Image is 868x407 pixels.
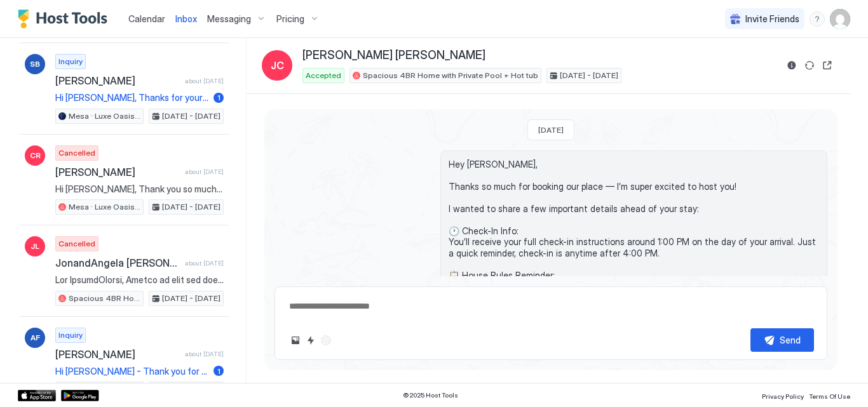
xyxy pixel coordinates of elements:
[802,58,817,73] button: Sync reservation
[302,48,485,63] span: [PERSON_NAME] [PERSON_NAME]
[162,201,220,213] span: [DATE] - [DATE]
[560,70,618,81] span: [DATE] - [DATE]
[780,333,801,347] div: Send
[55,348,180,361] span: [PERSON_NAME]
[69,201,140,213] span: Mesa · Luxe Oasis! Pool, Spa, Sauna, Theater & Games!
[217,93,220,102] span: 1
[128,13,165,24] span: Calendar
[276,13,304,25] span: Pricing
[18,390,56,401] a: App Store
[69,110,140,122] span: Mesa · Luxe Oasis! Pool, Spa, Sauna, Theater & Games!
[745,13,799,25] span: Invite Friends
[217,366,220,376] span: 1
[363,70,538,81] span: Spacious 4BR Home with Private Pool + Hot tub
[784,58,799,73] button: Reservation information
[810,11,825,27] div: menu
[185,350,224,358] span: about [DATE]
[128,12,165,25] a: Calendar
[55,366,208,377] span: Hi [PERSON_NAME] - Thank you for your interest in our property. Yes the monthly rental discount w...
[538,125,564,135] span: [DATE]
[55,92,208,103] span: Hi [PERSON_NAME], Thanks for your inquiry, I wanted to let you know that I got your message and w...
[207,13,251,25] span: Messaging
[30,58,40,70] span: SB
[55,183,224,195] span: Hi [PERSON_NAME], Thank you so much for booking with us! We are looking forward to welcoming you ...
[809,389,850,402] a: Terms Of Use
[288,333,303,348] button: Upload image
[31,241,39,252] span: JL
[58,147,95,159] span: Cancelled
[58,330,83,341] span: Inquiry
[820,58,835,73] button: Open reservation
[762,392,804,400] span: Privacy Policy
[162,293,220,304] span: [DATE] - [DATE]
[18,10,113,29] a: Host Tools Logo
[809,392,850,400] span: Terms Of Use
[61,390,99,401] a: Google Play Store
[271,58,284,73] span: JC
[30,150,41,161] span: CR
[303,333,318,348] button: Quick reply
[750,328,814,352] button: Send
[55,74,180,87] span: [PERSON_NAME]
[306,70,341,81] span: Accepted
[185,77,224,85] span: about [DATE]
[830,9,850,29] div: User profile
[175,12,197,25] a: Inbox
[69,293,140,304] span: Spacious 4BR Home with Private Pool + Hot tub
[185,259,224,267] span: about [DATE]
[162,110,220,122] span: [DATE] - [DATE]
[762,389,804,402] a: Privacy Policy
[175,13,197,24] span: Inbox
[58,238,95,250] span: Cancelled
[31,332,40,344] span: AF
[55,257,180,269] span: JonandAngela [PERSON_NAME]
[185,168,224,176] span: about [DATE]
[55,166,180,178] span: [PERSON_NAME]
[58,56,83,67] span: Inquiry
[55,274,224,286] span: Lor IpsumdOlorsi, Ametco ad elit sed doeiusm tem incid — U’l etdol magnaal en admi ven! Q nostru ...
[403,391,458,399] span: © 2025 Host Tools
